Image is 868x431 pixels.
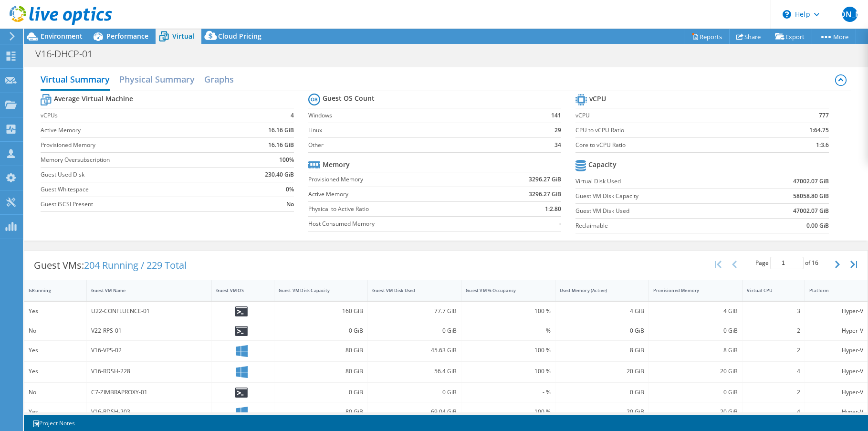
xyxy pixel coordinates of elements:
[119,70,195,89] h2: Physical Summary
[768,29,812,44] a: Export
[545,204,561,214] b: 1:2.80
[279,366,363,377] div: 80 GiB
[560,287,633,294] div: Used Memory (Active)
[279,155,294,165] b: 100%
[91,366,207,377] div: V16-RDSH-228
[560,407,644,417] div: 20 GiB
[575,126,762,135] label: CPU to vCPU Ratio
[560,387,644,398] div: 0 GiB
[747,287,789,294] div: Virtual CPU
[41,200,233,209] label: Guest iSCSI Present
[653,287,726,294] div: Provisioned Memory
[809,366,863,377] div: Hyper-V
[575,221,741,231] label: Reclaimable
[560,326,644,336] div: 0 GiB
[41,111,233,120] label: vCPUs
[308,126,528,135] label: Linux
[279,407,363,417] div: 80 GiB
[588,160,617,169] b: Capacity
[308,189,482,199] label: Active Memory
[29,387,82,398] div: No
[793,206,829,216] b: 47002.07 GiB
[91,387,207,398] div: C7-ZIMBRAPROXY-01
[41,70,110,91] h2: Virtual Summary
[554,140,561,150] b: 34
[466,287,539,294] div: Guest VM % Occupancy
[279,387,363,398] div: 0 GiB
[29,366,82,377] div: Yes
[554,126,561,135] b: 29
[575,177,741,186] label: Virtual Disk Used
[41,126,233,135] label: Active Memory
[747,345,800,356] div: 2
[279,326,363,336] div: 0 GiB
[559,219,561,229] b: -
[653,345,738,356] div: 8 GiB
[279,345,363,356] div: 80 GiB
[653,407,738,417] div: 20 GiB
[372,287,445,294] div: Guest VM Disk Used
[265,170,294,179] b: 230.40 GiB
[91,326,207,336] div: V22-RPS-01
[684,29,730,44] a: Reports
[91,407,207,417] div: V16-RDSH-203
[809,306,863,316] div: Hyper-V
[279,287,352,294] div: Guest VM Disk Capacity
[809,407,863,417] div: Hyper-V
[308,219,482,229] label: Host Consumed Memory
[216,287,258,294] div: Guest VM OS
[91,306,207,316] div: U22-CONFLUENCE-01
[91,287,196,294] div: Guest VM Name
[84,259,187,272] span: 204 Running / 229 Total
[24,251,196,280] div: Guest VMs:
[29,326,82,336] div: No
[41,155,233,165] label: Memory Oversubscription
[308,140,528,150] label: Other
[809,287,852,294] div: Platform
[575,111,762,120] label: vCPU
[54,94,133,104] b: Average Virtual Machine
[29,306,82,316] div: Yes
[308,111,528,120] label: Windows
[653,366,738,377] div: 20 GiB
[286,200,294,209] b: No
[747,366,800,377] div: 4
[218,32,261,41] span: Cloud Pricing
[812,29,856,44] a: More
[26,417,82,429] a: Project Notes
[575,206,741,216] label: Guest VM Disk Used
[812,259,818,267] span: 16
[819,111,829,120] b: 777
[291,111,294,120] b: 4
[793,177,829,186] b: 47002.07 GiB
[653,306,738,316] div: 4 GiB
[41,140,233,150] label: Provisioned Memory
[372,366,457,377] div: 56.4 GiB
[809,345,863,356] div: Hyper-V
[41,170,233,179] label: Guest Used Disk
[575,191,741,201] label: Guest VM Disk Capacity
[286,185,294,194] b: 0%
[783,10,791,19] svg: \n
[466,326,550,336] div: - %
[809,326,863,336] div: Hyper-V
[560,345,644,356] div: 8 GiB
[729,29,768,44] a: Share
[204,70,234,89] h2: Graphs
[29,407,82,417] div: Yes
[529,175,561,184] b: 3296.27 GiB
[466,306,550,316] div: 100 %
[653,387,738,398] div: 0 GiB
[842,7,858,22] span: [PERSON_NAME]
[279,306,363,316] div: 160 GiB
[551,111,561,120] b: 141
[372,407,457,417] div: 69.04 GiB
[308,204,482,214] label: Physical to Active Ratio
[372,326,457,336] div: 0 GiB
[560,366,644,377] div: 20 GiB
[29,287,71,294] div: IsRunning
[755,257,818,269] span: Page of
[41,32,83,41] span: Environment
[466,387,550,398] div: - %
[466,345,550,356] div: 100 %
